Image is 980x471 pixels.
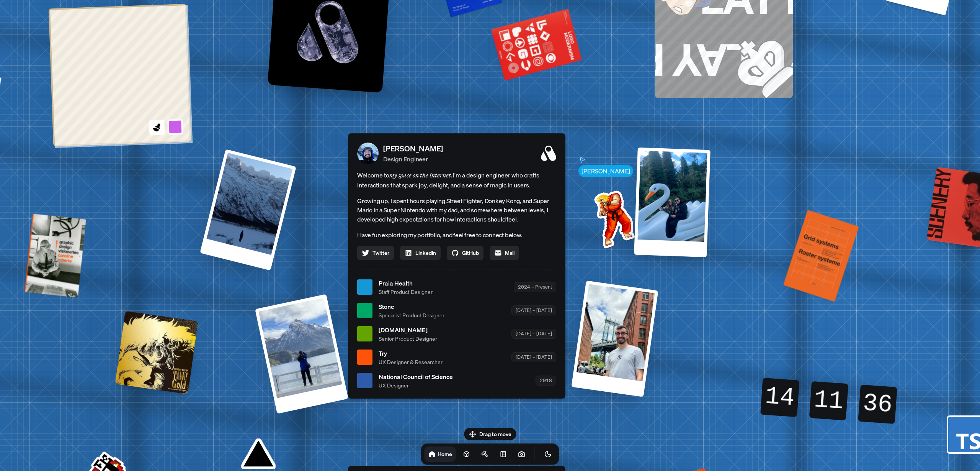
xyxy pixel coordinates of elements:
span: National Council of Science [379,372,453,381]
span: UX Designer & Researcher [379,358,443,366]
a: GitHub [447,246,483,260]
span: Mail [505,249,514,257]
div: [DATE] – [DATE] [511,305,556,315]
span: Stone [379,302,444,311]
span: Twitter [372,249,389,257]
span: Staff Product Designer [379,288,433,296]
button: Toggle Theme [541,446,556,462]
p: [PERSON_NAME] [383,143,443,154]
a: Twitter [357,246,394,260]
a: Mail [490,246,519,260]
em: my space on the internet. [389,171,453,179]
span: UX Designer [379,381,453,389]
span: Praia Health [379,279,433,288]
div: [DATE] – [DATE] [511,352,556,362]
p: Design Engineer [383,154,443,164]
div: [DATE] – [DATE] [511,329,556,338]
span: Try [379,349,443,358]
a: Linkedin [400,246,441,260]
span: Senior Product Designer [379,335,437,343]
span: Specialist Product Designer [379,311,444,319]
span: [DOMAIN_NAME] [379,325,437,335]
img: Profile Picture [357,143,379,164]
span: Welcome to I'm a design engineer who crafts interactions that spark joy, delight, and a sense of ... [357,170,556,190]
p: Have fun exploring my portfolio, and feel free to connect below. [357,230,556,240]
span: GitHub [462,249,479,257]
h1: Home [438,450,452,458]
span: Linkedin [415,249,436,257]
a: Home [425,446,456,462]
div: 2024 – Present [514,282,556,292]
p: Growing up, I spent hours playing Street Fighter, Donkey Kong, and Super Mario in a Super Nintend... [357,196,556,224]
img: Profile example [574,179,652,256]
div: 2018 [536,376,556,385]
